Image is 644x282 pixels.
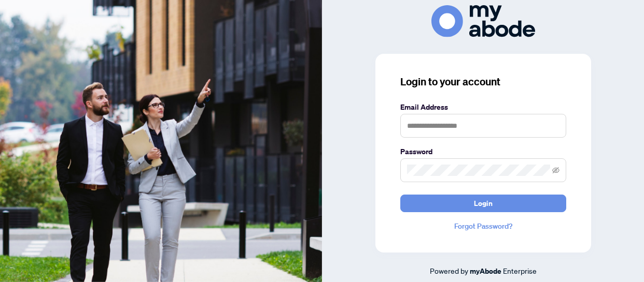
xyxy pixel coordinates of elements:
a: myAbode [470,265,501,277]
span: Powered by [430,266,468,275]
h3: Login to your account [400,75,566,89]
a: Forgot Password? [400,220,566,232]
span: eye-invisible [552,167,559,174]
button: Login [400,195,566,212]
span: Login [474,195,493,212]
img: ma-logo [431,5,535,37]
label: Password [400,146,566,157]
span: Enterprise [503,266,537,275]
label: Email Address [400,101,566,113]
